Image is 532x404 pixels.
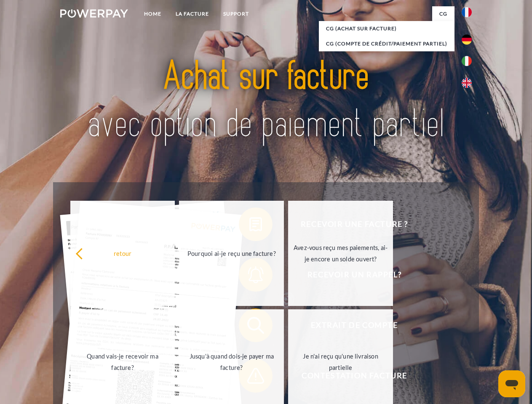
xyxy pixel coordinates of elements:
img: logo-powerpay-white.svg [60,9,128,18]
img: fr [462,7,472,17]
div: retour [75,247,170,259]
a: CG (achat sur facture) [319,21,454,36]
a: Avez-vous reçu mes paiements, ai-je encore un solde ouvert? [288,201,393,306]
img: de [462,35,472,45]
a: CG [432,6,454,21]
a: Home [137,6,168,21]
img: it [462,56,472,66]
a: Support [216,6,256,21]
div: Jusqu'à quand dois-je payer ma facture? [184,351,279,373]
div: Quand vais-je recevoir ma facture? [75,351,170,373]
img: en [462,78,472,88]
a: CG (Compte de crédit/paiement partiel) [319,36,454,51]
div: Avez-vous reçu mes paiements, ai-je encore un solde ouvert? [293,242,388,265]
img: title-powerpay_fr.svg [80,40,452,161]
div: Je n'ai reçu qu'une livraison partielle [293,351,388,373]
div: Pourquoi ai-je reçu une facture? [184,247,279,259]
iframe: Bouton de lancement de la fenêtre de messagerie [498,370,525,397]
a: LA FACTURE [168,6,216,21]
